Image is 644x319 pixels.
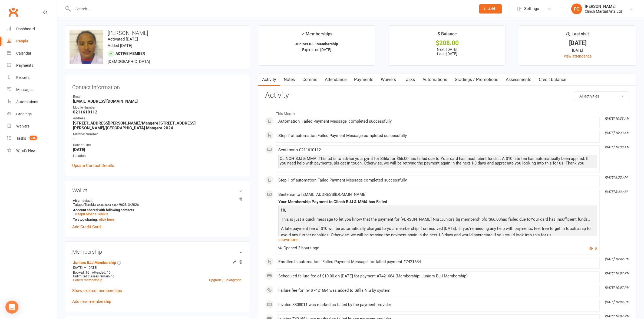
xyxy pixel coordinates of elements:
[128,203,139,207] span: 3/2026
[321,73,350,86] a: Attendance
[278,119,597,124] div: Automation 'Failed Payment Message' completed successfully
[16,63,33,68] div: Payments
[605,300,629,304] i: [DATE] 10:04 PM
[567,31,589,40] div: Last visit
[73,105,243,110] div: Mobile Number
[73,94,243,99] div: Email
[72,249,243,255] h3: Membership
[16,124,29,128] div: Waivers
[81,198,94,203] span: default
[585,9,622,14] div: Clinch Martial Arts Ltd
[377,73,400,86] a: Waivers
[209,278,241,282] a: Upgrade / Downgrade
[16,100,38,104] div: Automations
[92,271,111,274] span: Attended: 16
[7,35,57,47] a: People
[16,112,32,116] div: Gradings
[400,73,419,86] a: Tasks
[280,225,596,240] p: A late payment fee of $10 will be automatically charged to your membership if unresolved [DATE]. ...
[16,39,28,43] div: People
[501,217,531,222] span: has failed due to
[605,271,629,275] i: [DATE] 10:07 PM
[73,198,240,203] strong: visa
[71,5,472,13] input: Search...
[16,75,29,80] div: Reports
[278,288,597,293] div: Failure fee for Inv #7421684 was added to Sifila Niu by system
[605,145,629,149] i: [DATE] 10:33 AM
[605,131,629,135] i: [DATE] 10:33 AM
[115,51,145,56] span: Active member
[451,73,502,86] a: Gradings / Promotions
[394,47,501,56] p: Next: [DATE] Last: [DATE]
[479,4,502,14] button: Add
[278,236,597,243] a: show more
[278,133,597,138] div: Step 2 of automation Failed Payment Message completed successfully
[73,132,243,137] div: Member Number
[73,217,240,221] strong: To stop sharing,
[605,257,629,261] i: [DATE] 10:42 PM
[108,43,132,48] time: Added [DATE]
[280,73,299,86] a: Notes
[7,145,57,157] a: What's New
[16,148,36,153] div: What's New
[280,216,596,224] p: This is just a quick message to let you know that the payment for [PERSON_NAME] Niu Juniors bjj m...
[278,192,366,197] span: Sent email to [EMAIL_ADDRESS][DOMAIN_NAME]
[7,59,57,72] a: Payments
[73,274,114,278] span: Unlimited classes remaining
[7,47,57,59] a: Calendar
[108,59,150,64] span: [DEMOGRAPHIC_DATA]
[99,217,114,221] a: click here
[72,299,111,304] a: Add new membership
[7,84,57,96] a: Messages
[74,212,108,216] a: Tutapu Moana Terekia
[70,30,245,36] h3: [PERSON_NAME]
[535,73,570,86] a: Credit balance
[440,217,441,222] span: :
[564,54,592,58] a: view attendance
[278,246,319,250] span: Opened 2 hours ago
[265,91,629,100] h3: Activity
[72,187,243,193] h3: Wallet
[72,288,122,293] a: Show expired memberships
[73,208,240,212] strong: Account shared with following contacts
[278,260,597,264] div: Enrolled in automation: 'Failed Payment Message' for failed payment #7421684
[258,73,280,86] a: Activity
[73,116,243,121] div: Address
[278,200,597,204] div: Your Membership Payment to Clinch BJJ & MMA has Failed
[585,4,622,9] div: [PERSON_NAME]
[571,4,582,14] div: FC
[16,88,33,92] div: Messages
[502,73,535,86] a: Assessments
[524,47,631,53] div: [DATE]
[108,37,138,42] time: Activated [DATE]
[73,278,102,282] a: Cancel membership
[419,73,451,86] a: Automations
[301,32,305,37] i: ✓
[484,217,489,222] span: for
[73,110,243,115] strong: 0211610112
[280,207,596,215] p: Hi
[72,224,101,230] a: Add Credit Card
[73,143,243,148] div: Date of Birth
[7,72,57,84] a: Reports
[72,266,243,270] div: —
[7,108,57,120] a: Gradings
[605,176,627,179] i: [DATE] 8:33 AM
[438,31,457,40] div: $ Balance
[72,82,243,90] h3: Contact information
[524,3,539,15] span: Settings
[589,217,590,222] span: .
[16,51,31,55] div: Calendar
[6,5,20,19] a: Clubworx
[278,303,597,307] div: Invoice 8808011 was marked as failed by the payment provider
[488,7,495,11] span: Add
[7,96,57,108] a: Automations
[301,31,333,41] div: Memberships
[29,136,37,140] span: 356
[350,73,377,86] a: Payments
[5,301,18,314] div: Open Intercom Messenger
[70,30,103,64] img: image1757311044.png
[278,274,597,278] div: Scheduled failure fee of $10.00 on [DATE] for payment #7421684 (Membership: Juniors BJJ Membership)
[589,246,597,252] button: 5
[299,73,321,86] a: Comms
